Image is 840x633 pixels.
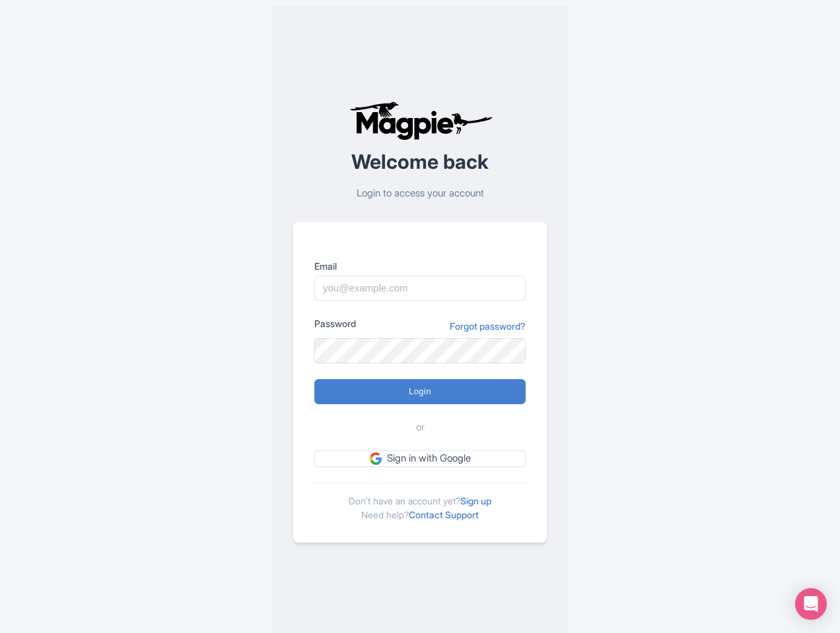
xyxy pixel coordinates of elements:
div: Open Intercom Messenger [795,588,827,620]
a: Sign up [460,495,491,506]
label: Password [314,316,356,330]
img: logo-ab69f6fb50320c5b225c76a69d11143b.png [346,101,495,140]
a: Sign in with Google [314,450,526,467]
input: you@example.com [314,276,526,301]
p: Login to access your account [293,186,547,201]
label: Email [314,259,526,273]
img: google.svg [370,452,382,464]
a: Forgot password? [450,319,526,333]
h2: Welcome back [293,151,547,173]
input: Login [314,379,526,404]
a: Contact Support [409,509,479,520]
span: or [416,420,425,435]
div: Don't have an account yet? Need help? [314,483,526,522]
